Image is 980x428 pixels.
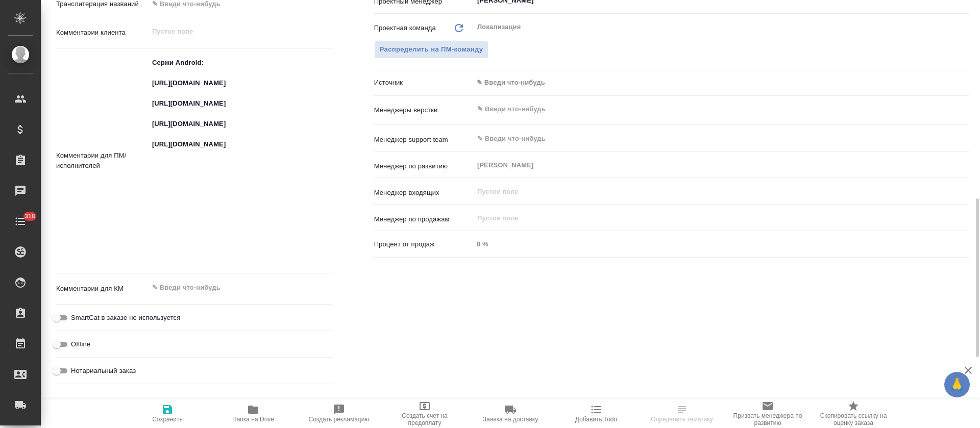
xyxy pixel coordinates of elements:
[476,212,945,224] input: Пустое поле
[944,372,970,397] button: 🙏
[380,44,483,56] span: Распределить на ПМ-команду
[374,135,473,145] p: Менеджер support team
[963,108,965,110] button: Open
[374,161,473,171] p: Менеджер по развитию
[817,412,890,426] span: Скопировать ссылку на оценку заказа
[18,211,41,221] span: 318
[468,399,553,428] button: Заявка на доставку
[374,214,473,224] p: Менеджер по продажам
[725,399,811,428] button: Призвать менеджера по развитию
[374,41,489,59] button: Распределить на ПМ-команду
[963,138,965,140] button: Open
[374,23,436,33] p: Проектная команда
[476,132,932,144] input: ✎ Введи что-нибудь
[374,78,473,88] p: Источник
[476,185,945,197] input: Пустое поле
[575,416,617,423] span: Добавить Todo
[374,41,489,59] span: В заказе уже есть ответственный ПМ или ПМ группа
[374,105,473,115] p: Менеджеры верстки
[56,150,149,171] p: Комментарии для ПМ/исполнителей
[374,188,473,198] p: Менеджер входящих
[553,399,639,428] button: Добавить Todo
[473,74,969,91] div: ✎ Введи что-нибудь
[3,209,38,234] a: 318
[56,28,149,38] p: Комментарии клиента
[483,416,538,423] span: Заявка на доставку
[476,103,932,115] input: ✎ Введи что-нибудь
[149,54,333,265] textarea: Сержи Android: [URL][DOMAIN_NAME] [URL][DOMAIN_NAME] [URL][DOMAIN_NAME] [URL][DOMAIN_NAME]
[71,366,136,376] span: Нотариальный заказ
[71,339,90,349] span: Offline
[232,416,274,423] span: Папка на Drive
[382,399,468,428] button: Создать счет на предоплату
[309,416,370,423] span: Создать рекламацию
[639,399,725,428] button: Определить тематику
[71,313,180,323] span: SmartCat в заказе не используется
[811,399,896,428] button: Скопировать ссылку на оценку заказа
[731,412,804,426] span: Призвать менеджера по развитию
[210,399,296,428] button: Папка на Drive
[477,78,957,88] div: ✎ Введи что-нибудь
[296,399,382,428] button: Создать рекламацию
[948,374,966,395] span: 🙏
[388,412,461,426] span: Создать счет на предоплату
[56,284,149,294] p: Комментарии для КМ
[125,399,210,428] button: Сохранить
[152,416,183,423] span: Сохранить
[473,237,969,251] input: Пустое поле
[374,239,473,249] p: Процент от продаж
[651,416,713,423] span: Определить тематику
